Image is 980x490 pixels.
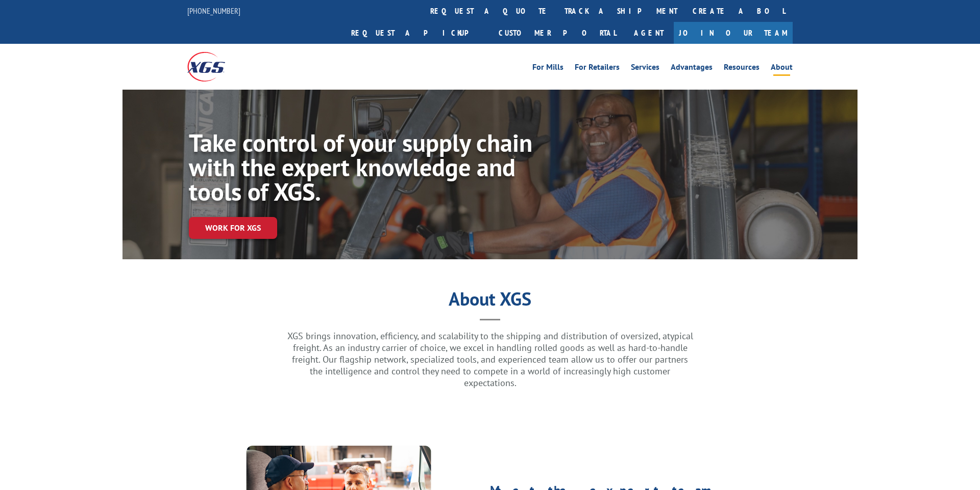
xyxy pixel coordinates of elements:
[187,6,240,16] a: [PHONE_NUMBER]
[491,22,624,44] a: Customer Portal
[671,63,713,74] a: Advantages
[674,22,793,44] a: Join Our Team
[189,217,277,239] a: Work for XGS
[344,22,491,44] a: Request a pickup
[624,22,674,44] a: Agent
[189,130,535,209] h1: Take control of your supply chain with the expert knowledge and tools of XGS.
[724,63,759,74] a: Resources
[122,292,857,311] h1: About XGS
[631,63,659,74] a: Services
[286,330,694,389] p: XGS brings innovation, efficiency, and scalability to the shipping and distribution of oversized,...
[575,63,620,74] a: For Retailers
[532,63,563,74] a: For Mills
[771,63,793,74] a: About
